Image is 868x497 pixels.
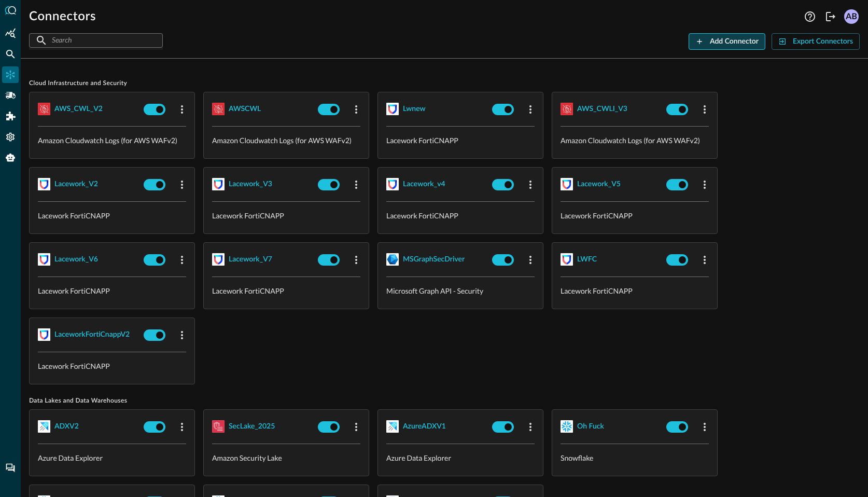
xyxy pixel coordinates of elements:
button: Oh Fuck [577,418,604,435]
div: Pipelines [2,87,19,104]
div: Summary Insights [2,25,19,42]
button: Export Connectors [772,33,860,50]
button: LWFC [577,251,597,268]
button: SecLake_2025 [229,418,275,435]
button: MSGraphSecDriver [403,251,465,268]
div: AzureADXV1 [403,420,446,433]
p: Lacework FortiCNAPP [386,210,535,221]
img: LaceworkFortiCnapp.svg [38,328,50,341]
div: Add Connector [710,35,759,48]
div: Export Connectors [793,35,853,48]
p: Azure Data Explorer [38,452,186,463]
img: LaceworkFortiCnapp.svg [561,178,573,190]
span: Data Lakes and Data Warehouses [29,397,860,405]
img: LaceworkFortiCnapp.svg [386,178,399,190]
button: ADXV2 [54,418,79,435]
p: Lacework FortiCNAPP [38,210,186,221]
p: Amazon Cloudwatch Logs (for AWS WAFv2) [561,135,709,146]
div: Connectors [2,66,19,83]
button: Lacework_V2 [54,176,98,192]
h1: Connectors [29,8,96,25]
div: Lacework_V6 [54,253,98,266]
p: Lacework FortiCNAPP [386,135,535,146]
img: AWSCloudWatchLogs.svg [561,103,573,115]
img: LaceworkFortiCnapp.svg [212,178,225,190]
div: AWS_CWLI_V3 [577,103,627,116]
div: ADXV2 [54,420,79,433]
div: Federated Search [2,46,19,62]
button: lwnew [403,101,426,117]
img: LaceworkFortiCnapp.svg [38,253,50,266]
div: Query Agent [2,149,19,166]
div: Chat [2,460,19,476]
button: Logout [822,8,839,25]
button: AWS_CWL_V2 [54,101,103,117]
p: Azure Data Explorer [386,452,535,463]
div: lwnew [403,103,426,116]
button: AWSCWL [229,101,261,117]
div: Lacework_V3 [229,178,272,191]
button: Lacework_V7 [229,251,272,268]
input: Search [52,31,139,50]
img: AzureDataExplorer.svg [38,420,50,433]
p: Lacework FortiCNAPP [212,285,360,296]
div: Addons [3,108,19,125]
p: Lacework FortiCNAPP [561,210,709,221]
div: AB [844,9,859,24]
img: MicrosoftGraph.svg [386,253,399,266]
img: LaceworkFortiCnapp.svg [386,103,399,115]
div: LaceworkFortiCnappV2 [54,328,130,341]
button: Add Connector [689,33,765,50]
button: AWS_CWLI_V3 [577,101,627,117]
div: MSGraphSecDriver [403,253,465,266]
span: Cloud Infrastructure and Security [29,79,860,88]
button: Lacework_V5 [577,176,621,192]
img: AWSSecurityLake.svg [212,420,225,433]
p: Amazon Security Lake [212,452,360,463]
p: Amazon Cloudwatch Logs (for AWS WAFv2) [38,135,186,146]
img: AzureDataExplorer.svg [386,420,399,433]
p: Lacework FortiCNAPP [561,285,709,296]
div: Lacework_V5 [577,178,621,191]
img: AWSCloudWatchLogs.svg [212,103,225,115]
button: Help [802,8,818,25]
img: LaceworkFortiCnapp.svg [212,253,225,266]
img: LaceworkFortiCnapp.svg [561,253,573,266]
div: Lacework_v4 [403,178,445,191]
button: LaceworkFortiCnappV2 [54,326,130,343]
p: Lacework FortiCNAPP [38,285,186,296]
button: AzureADXV1 [403,418,446,435]
img: LaceworkFortiCnapp.svg [38,178,50,190]
button: Lacework_v4 [403,176,445,192]
p: Lacework FortiCNAPP [38,361,186,371]
img: Snowflake.svg [561,420,573,433]
p: Snowflake [561,452,709,463]
div: Settings [2,129,19,145]
div: AWSCWL [229,103,261,116]
div: AWS_CWL_V2 [54,103,103,116]
div: SecLake_2025 [229,420,275,433]
button: Lacework_V3 [229,176,272,192]
button: Lacework_V6 [54,251,98,268]
div: Lacework_V2 [54,178,98,191]
div: LWFC [577,253,597,266]
div: Lacework_V7 [229,253,272,266]
p: Amazon Cloudwatch Logs (for AWS WAFv2) [212,135,360,146]
p: Microsoft Graph API - Security [386,285,535,296]
p: Lacework FortiCNAPP [212,210,360,221]
div: Oh Fuck [577,420,604,433]
img: AWSCloudWatchLogs.svg [38,103,50,115]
